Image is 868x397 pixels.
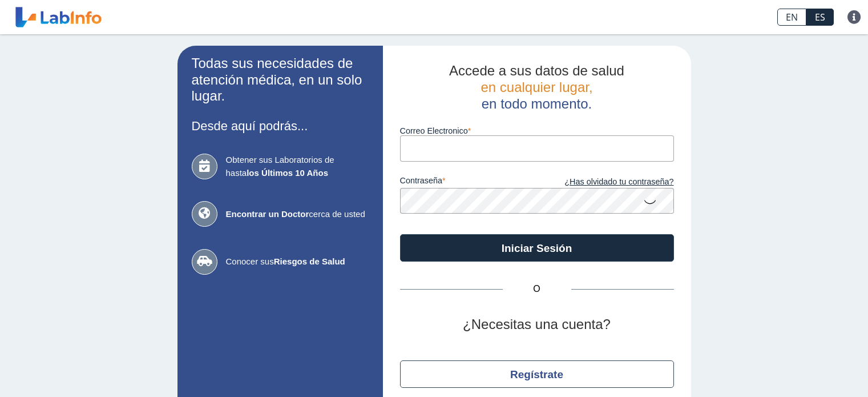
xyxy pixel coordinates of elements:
label: contraseña [400,176,537,189]
a: ES [806,9,834,26]
span: en todo momento. [482,96,592,111]
h2: ¿Necesitas una cuenta? [400,316,674,333]
b: los Últimos 10 Años [247,168,328,178]
h3: Desde aquí podrás... [192,119,369,133]
span: Accede a sus datos de salud [449,63,624,78]
b: Encontrar un Doctor [226,209,309,219]
span: Conocer sus [226,255,369,268]
label: Correo Electronico [400,126,674,135]
h2: Todas sus necesidades de atención médica, en un solo lugar. [192,55,369,105]
span: cerca de usted [226,208,369,221]
span: Obtener sus Laboratorios de hasta [226,154,369,179]
button: Regístrate [400,360,674,388]
a: ¿Has olvidado tu contraseña? [537,176,674,189]
span: en cualquier lugar, [481,79,592,95]
button: Iniciar Sesión [400,234,674,262]
b: Riesgos de Salud [274,256,345,266]
a: EN [777,9,806,26]
span: O [503,282,571,296]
